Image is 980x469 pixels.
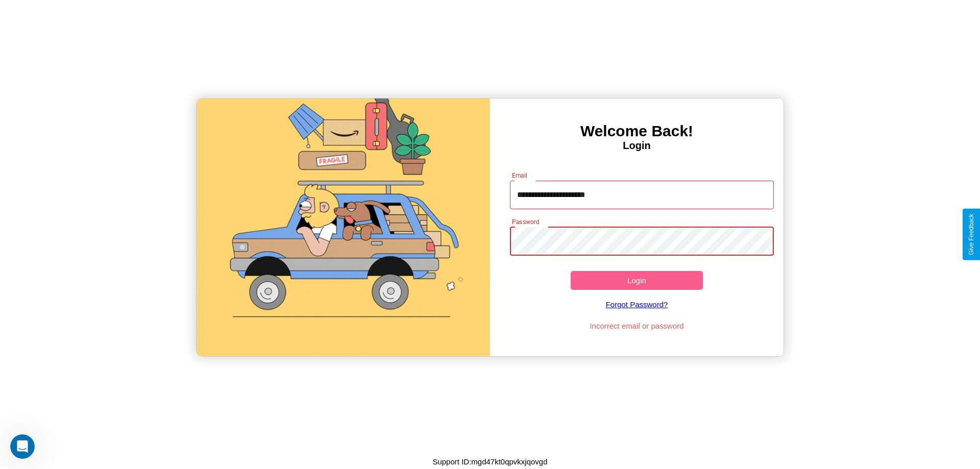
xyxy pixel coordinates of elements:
p: Incorrect email or password [505,319,769,333]
h4: Login [490,140,783,152]
img: gif [197,98,490,356]
p: Support ID: mgd47kt0qpvkxjqovgd [432,455,547,468]
button: Login [571,271,703,290]
label: Password [512,217,539,226]
div: Give Feedback [968,214,975,255]
label: Email [512,171,528,180]
h3: Welcome Back! [490,122,783,140]
a: Forgot Password? [505,290,769,319]
iframe: Intercom live chat [10,434,35,459]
